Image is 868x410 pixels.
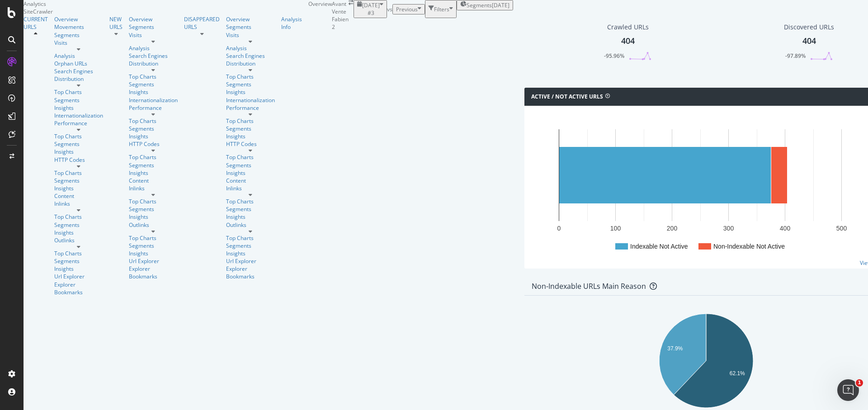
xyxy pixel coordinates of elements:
[226,80,275,88] div: Segments
[129,132,178,140] div: Insights
[226,242,275,250] a: Segments
[54,60,103,67] div: Orphan URLs
[730,370,745,376] text: 62.1%
[54,148,103,156] div: Insights
[54,23,103,31] div: Movements
[129,140,178,148] div: HTTP Codes
[226,125,275,132] a: Segments
[54,88,103,96] a: Top Charts
[226,31,275,39] a: Visits
[226,198,275,205] div: Top Charts
[129,15,178,23] div: Overview
[129,52,168,60] a: Search Engines
[54,156,103,164] div: HTTP Codes
[129,161,178,169] div: Segments
[129,205,178,213] div: Segments
[281,15,302,31] a: Analysis Info
[54,112,103,119] div: Internationalization
[129,96,178,104] a: Internationalization
[129,250,178,257] div: Insights
[802,35,816,47] div: 404
[837,379,859,401] iframe: Intercom live chat
[630,243,688,250] text: Indexable Not Active
[129,184,178,192] a: Inlinks
[392,4,425,14] button: Previous
[129,60,178,67] div: Distribution
[226,140,275,148] a: HTTP Codes
[129,198,178,205] a: Top Charts
[226,117,275,125] a: Top Charts
[226,234,275,242] div: Top Charts
[54,31,103,39] div: Segments
[54,229,103,236] div: Insights
[396,5,418,13] span: Previous
[532,282,646,291] div: Non-Indexable URLs Main Reason
[129,117,178,125] a: Top Charts
[129,221,178,229] div: Outlinks
[54,273,103,280] a: Url Explorer
[54,213,103,221] a: Top Charts
[54,140,103,148] div: Segments
[226,265,275,280] a: Explorer Bookmarks
[54,281,103,296] a: Explorer Bookmarks
[607,23,649,32] div: Crawled URLs
[54,52,103,60] a: Analysis
[621,35,635,47] div: 404
[54,265,103,273] a: Insights
[109,15,123,31] div: NEW URLS
[54,132,103,140] a: Top Charts
[129,234,178,242] a: Top Charts
[226,73,275,80] a: Top Charts
[723,225,734,232] text: 300
[226,221,275,229] div: Outlinks
[184,15,220,31] div: DISAPPEARED URLS
[54,15,103,23] a: Overview
[54,184,103,192] div: Insights
[129,23,178,31] a: Segments
[226,88,275,96] div: Insights
[129,177,178,184] a: Content
[129,88,178,96] div: Insights
[226,257,275,265] a: Url Explorer
[226,23,275,31] div: Segments
[226,96,275,104] a: Internationalization
[226,44,275,52] div: Analysis
[129,125,178,132] a: Segments
[226,177,275,184] div: Content
[54,96,103,104] a: Segments
[54,192,103,200] a: Content
[54,257,103,265] div: Segments
[54,236,103,244] a: Outlinks
[24,15,48,31] a: CURRENT URLS
[226,213,275,221] a: Insights
[54,169,103,177] a: Top Charts
[129,242,178,250] div: Segments
[226,161,275,169] a: Segments
[129,265,178,280] a: Explorer Bookmarks
[785,52,806,60] div: -97.89%
[226,104,275,112] a: Performance
[129,80,178,88] a: Segments
[54,39,103,47] a: Visits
